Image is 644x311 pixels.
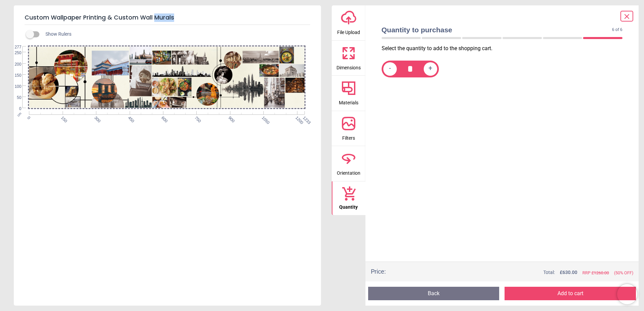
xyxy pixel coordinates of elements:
button: File Upload [332,5,365,40]
span: 450 [127,115,131,119]
span: cm [17,111,22,117]
span: 250 [8,50,21,56]
div: Show Rulers [30,30,321,38]
button: Materials [332,76,365,111]
span: 150 [60,115,64,119]
span: Orientation [337,167,360,177]
div: Price : [371,267,386,276]
span: 200 [8,62,21,67]
span: 630.00 [562,270,577,275]
span: 1233 [301,115,306,119]
span: 0 [26,115,31,119]
span: £ 1260.00 [591,270,609,275]
span: Dimensions [336,61,361,71]
span: 100 [8,84,21,90]
button: Orientation [332,146,365,181]
iframe: Brevo live chat [617,284,637,304]
span: Quantity to purchase [382,25,612,35]
span: 6 of 6 [612,27,622,33]
span: 150 [8,73,21,78]
span: 750 [194,115,198,119]
button: Dimensions [332,41,365,76]
span: 0 [8,106,21,112]
span: 1050 [260,115,265,119]
span: (50% OFF) [614,270,633,276]
span: + [428,65,432,73]
span: 300 [93,115,97,119]
span: 277 [8,44,21,50]
p: Select the quantity to add to the shopping cart. [382,45,628,52]
span: 50 [8,95,21,101]
div: Total: [396,269,634,276]
span: - [389,65,391,73]
span: Materials [339,96,358,106]
span: RRP [582,270,609,276]
span: Filters [342,132,355,142]
span: £ [560,269,577,276]
button: Filters [332,111,365,146]
span: File Upload [337,26,360,36]
span: 1200 [294,115,298,119]
span: Quantity [339,201,358,211]
span: 900 [227,115,231,119]
span: 600 [160,115,164,119]
h5: Custom Wallpaper Printing & Custom Wall Murals [25,11,310,25]
button: Back [368,287,500,300]
button: Quantity [332,181,365,215]
button: Add to cart [505,287,636,300]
